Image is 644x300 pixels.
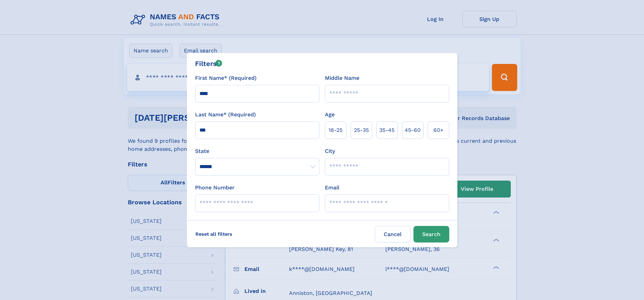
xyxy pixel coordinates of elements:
[325,111,335,119] label: Age
[379,126,395,134] span: 35‑45
[329,126,342,134] span: 18‑25
[195,59,222,69] div: Filters
[413,226,449,243] button: Search
[195,111,256,119] label: Last Name* (Required)
[195,147,319,155] label: State
[195,184,235,192] label: Phone Number
[325,184,339,192] label: Email
[325,147,335,155] label: City
[325,74,359,82] label: Middle Name
[195,74,257,82] label: First Name* (Required)
[375,226,411,243] label: Cancel
[433,126,444,134] span: 60+
[405,126,421,134] span: 45‑60
[191,226,237,242] label: Reset all filters
[354,126,369,134] span: 25‑35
